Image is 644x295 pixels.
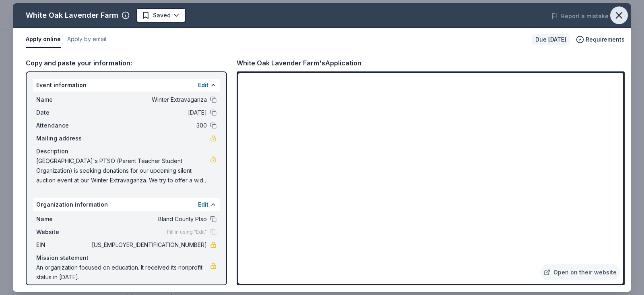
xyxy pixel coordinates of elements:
div: White Oak Lavender Farm [26,9,118,22]
div: White Oak Lavender Farm's Application [237,58,361,68]
div: Due [DATE] [532,34,570,45]
a: Open on their website [541,264,620,280]
span: [DATE] [90,108,207,117]
span: [US_EMPLOYER_IDENTIFICATION_NUMBER] [90,240,207,250]
span: 300 [90,121,207,130]
div: Organization information [33,198,220,211]
button: Saved [136,8,186,23]
div: Description [36,146,217,156]
button: Edit [198,80,208,90]
span: An organization focused on education. It received its nonprofit status in [DATE]. [36,263,210,282]
button: Apply by email [67,31,106,48]
span: Bland County Ptso [90,214,207,224]
span: Mailing address [36,134,90,143]
span: Requirements [586,35,625,44]
button: Requirements [576,35,625,44]
span: Fill in using "Edit" [167,229,207,235]
span: EIN [36,240,90,250]
span: Saved [153,10,171,20]
div: Event information [33,79,220,92]
span: Name [36,214,90,224]
span: Winter Extravaganza [90,95,207,105]
span: Date [36,108,90,117]
div: Mission statement [36,253,217,263]
div: Copy and paste your information: [26,58,227,68]
span: Attendance [36,121,90,130]
span: [GEOGRAPHIC_DATA]'s PTSO (Parent Teacher Student Organization) is seeking donations for our upcom... [36,156,210,185]
button: Apply online [26,31,61,48]
span: Website [36,227,90,237]
button: Report a mistake [551,11,609,21]
span: Name [36,95,90,105]
button: Edit [198,200,208,209]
